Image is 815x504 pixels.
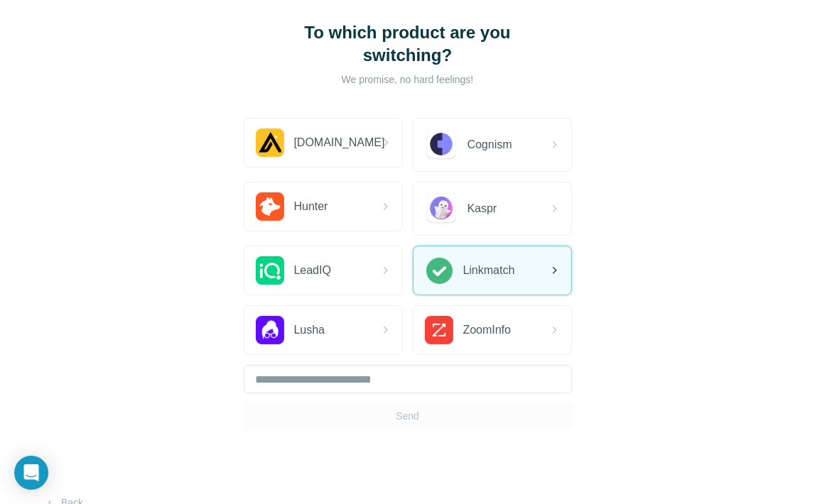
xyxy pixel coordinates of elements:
[468,200,497,217] span: Kaspr
[266,72,550,87] p: We promise, no hard feelings!
[425,256,453,285] img: Linkmatch Logo
[425,316,453,344] img: ZoomInfo Logo
[266,21,550,67] h1: To which product are you switching?
[425,128,458,161] img: Cognism Logo
[463,322,512,339] span: ZoomInfo
[294,262,331,279] span: LeadIQ
[256,128,284,157] img: Apollo.io Logo
[425,192,458,225] img: Kaspr Logo
[468,136,512,153] span: Cognism
[256,316,284,344] img: Lusha Logo
[256,256,284,285] img: LeadIQ Logo
[256,192,284,221] img: Hunter.io Logo
[14,456,48,490] div: Open Intercom Messenger
[294,198,328,215] span: Hunter
[294,134,385,151] span: [DOMAIN_NAME]
[463,262,515,279] span: Linkmatch
[294,322,325,339] span: Lusha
